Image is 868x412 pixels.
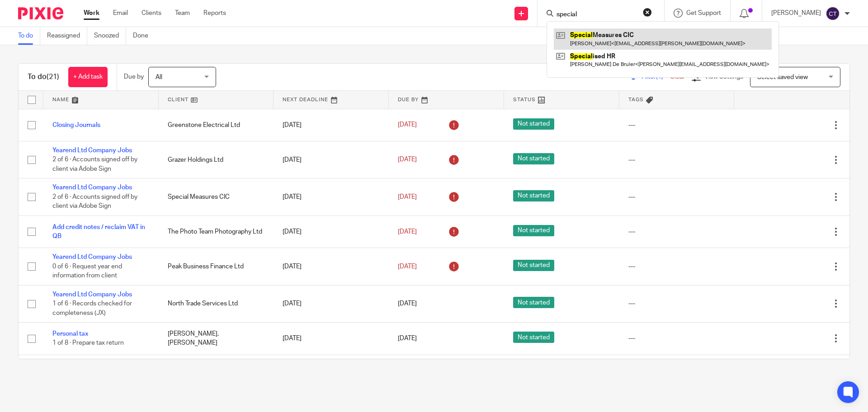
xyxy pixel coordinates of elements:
[513,153,554,164] span: Not started
[156,74,162,80] span: All
[159,323,274,355] td: [PERSON_NAME],[PERSON_NAME]
[133,27,155,45] a: Done
[398,194,417,200] span: [DATE]
[398,122,417,128] span: [DATE]
[84,9,99,18] a: Work
[757,74,808,80] span: Select saved view
[643,8,652,17] button: Clear
[628,227,726,236] div: ---
[94,27,126,45] a: Snoozed
[52,263,122,279] span: 0 of 6 · Request year end information from client
[159,141,274,178] td: Grazer Holdings Ltd
[274,355,389,392] td: [DATE]
[628,97,644,102] span: Tags
[52,340,124,346] span: 1 of 8 · Prepare tax return
[513,190,554,201] span: Not started
[274,178,389,215] td: [DATE]
[628,155,726,164] div: ---
[513,118,554,130] span: Not started
[18,7,63,19] img: Pixie
[203,9,226,18] a: Reports
[159,285,274,322] td: North Trade Services Ltd
[52,254,132,260] a: Yearend Ltd Company Jobs
[274,141,389,178] td: [DATE]
[159,109,274,141] td: Greenstone Electrical Ltd
[274,323,389,355] td: [DATE]
[628,299,726,308] div: ---
[628,334,726,343] div: ---
[274,109,389,141] td: [DATE]
[398,300,417,307] span: [DATE]
[513,332,554,343] span: Not started
[28,72,59,82] h1: To do
[124,72,144,81] p: Due by
[556,11,637,19] input: Search
[398,156,417,163] span: [DATE]
[113,9,128,18] a: Email
[398,229,417,235] span: [DATE]
[52,147,132,154] a: Yearend Ltd Company Jobs
[52,194,137,210] span: 2 of 6 · Accounts signed off by client via Adobe Sign
[398,335,417,342] span: [DATE]
[274,248,389,285] td: [DATE]
[274,285,389,322] td: [DATE]
[142,9,161,18] a: Clients
[52,122,100,128] a: Closing Journals
[628,262,726,271] div: ---
[771,9,821,18] p: [PERSON_NAME]
[175,9,190,18] a: Team
[18,27,40,45] a: To do
[513,260,554,271] span: Not started
[159,248,274,285] td: Peak Business Finance Ltd
[826,6,840,21] img: svg%3E
[513,297,554,308] span: Not started
[159,178,274,215] td: Special Measures CIC
[52,331,88,337] a: Personal tax
[159,355,274,392] td: Stonewater House Vegan B & B
[47,73,59,80] span: (21)
[513,225,554,236] span: Not started
[52,184,132,191] a: Yearend Ltd Company Jobs
[686,10,721,16] span: Get Support
[47,27,87,45] a: Reassigned
[274,215,389,248] td: [DATE]
[52,291,132,298] a: Yearend Ltd Company Jobs
[68,67,108,87] a: + Add task
[628,192,726,201] div: ---
[398,263,417,270] span: [DATE]
[52,224,145,239] a: Add credit notes / reclaim VAT in QB
[159,215,274,248] td: The Photo Team Photography Ltd
[628,121,726,130] div: ---
[52,157,137,173] span: 2 of 6 · Accounts signed off by client via Adobe Sign
[52,300,132,316] span: 1 of 6 · Records checked for completeness (JX)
